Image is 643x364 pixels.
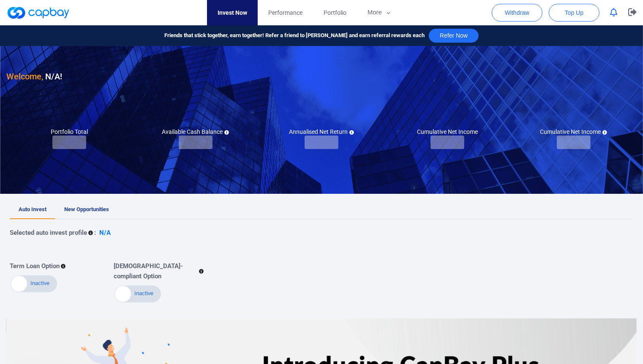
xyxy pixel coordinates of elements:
button: Top Up [549,4,599,22]
span: Performance [268,8,302,17]
h5: Portfolio Total [51,128,88,136]
h5: Cumulative Net Income [417,128,478,136]
span: Auto Invest [19,206,46,212]
p: : [94,228,96,238]
span: Friends that stick together, earn together! Refer a friend to [PERSON_NAME] and earn referral rew... [164,31,425,40]
p: [DEMOGRAPHIC_DATA]-compliant Option [114,261,198,281]
h5: Cumulative Net Income [540,128,607,136]
p: N/A [99,228,111,238]
h5: Available Cash Balance [162,128,229,136]
button: Refer Now [429,29,479,43]
span: Portfolio [324,8,346,17]
p: Term Loan Option [10,261,60,271]
span: Top Up [565,8,583,17]
span: New Opportunities [64,206,109,212]
button: Withdraw [492,4,542,22]
span: Welcome, [6,71,43,81]
p: Selected auto invest profile [10,228,87,238]
h5: Annualised Net Return [289,128,354,136]
h3: N/A ! [6,70,62,83]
